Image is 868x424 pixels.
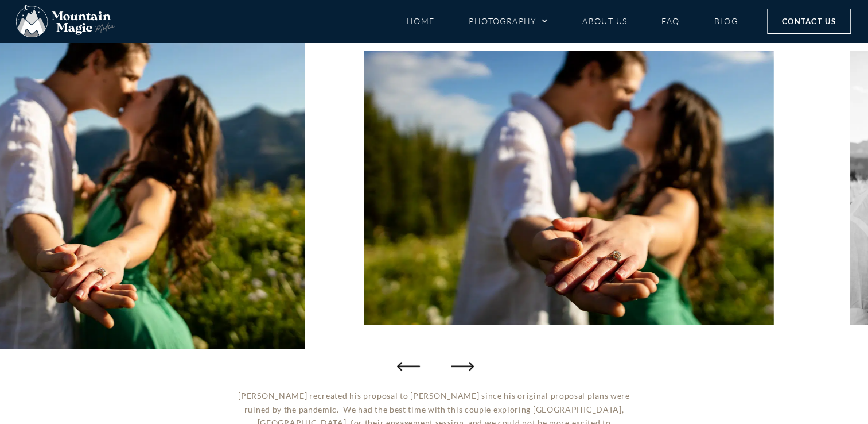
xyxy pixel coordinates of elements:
[469,11,548,31] a: Photography
[364,51,774,325] div: 6 / 36
[714,11,738,31] a: Blog
[782,15,836,28] span: Contact Us
[16,5,115,38] img: Mountain Magic Media photography logo Crested Butte Photographer
[407,11,738,31] nav: Menu
[397,354,420,377] div: Previous slide
[407,11,435,31] a: Home
[661,11,679,31] a: FAQ
[449,354,472,377] div: Next slide
[767,9,851,34] a: Contact Us
[364,51,774,325] img: engaged couple review testimonial mountains Crested Butte photographer Gunnison photographers Col...
[582,11,627,31] a: About Us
